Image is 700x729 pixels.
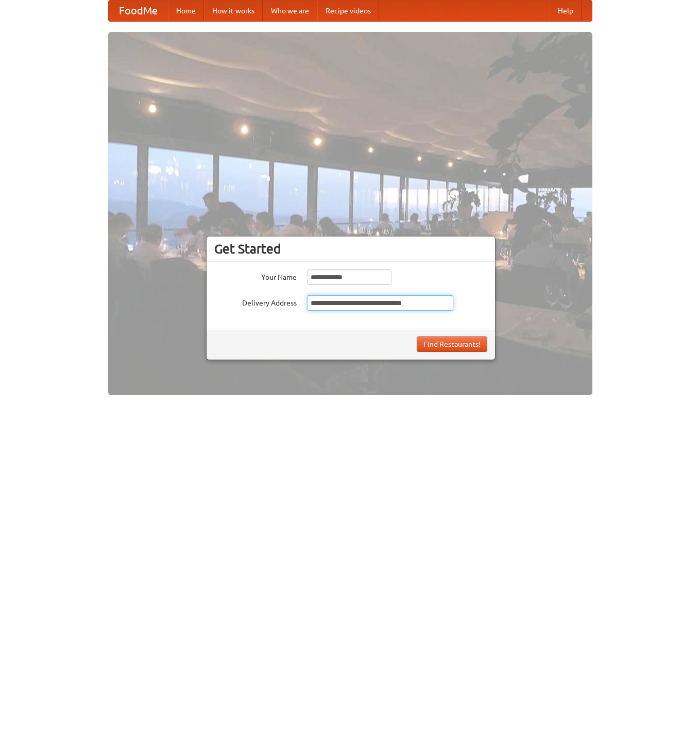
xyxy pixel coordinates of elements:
label: Your Name [214,269,297,282]
a: How it works [204,1,263,21]
a: Who we are [263,1,317,21]
a: Help [550,1,582,21]
a: FoodMe [109,1,168,21]
label: Delivery Address [214,295,297,308]
a: Recipe videos [317,1,379,21]
button: Find Restaurants! [417,336,487,352]
h3: Get Started [214,241,487,257]
a: Home [168,1,204,21]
